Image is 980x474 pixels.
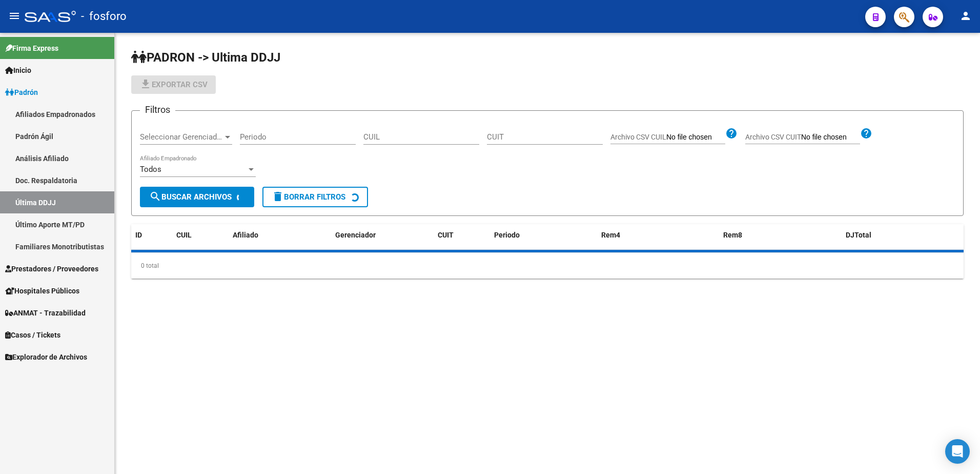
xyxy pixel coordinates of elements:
span: Firma Express [5,43,58,54]
mat-icon: menu [8,10,21,22]
span: Hospitales Públicos [5,285,79,297]
datatable-header-cell: CUIT [434,224,490,246]
span: Todos [140,165,161,174]
div: 0 total [131,253,964,279]
input: Archivo CSV CUIL [666,133,725,142]
span: Afiliado [233,231,258,239]
span: CUIL [176,231,192,239]
span: ID [135,231,142,239]
span: Exportar CSV [139,80,208,89]
datatable-header-cell: ID [131,224,172,246]
button: Borrar Filtros [262,187,368,207]
span: Inicio [5,65,31,76]
button: Exportar CSV [131,75,216,94]
span: PADRON -> Ultima DDJJ [131,50,280,65]
mat-icon: file_download [139,78,152,90]
datatable-header-cell: Gerenciador [331,224,434,246]
span: DJTotal [846,231,871,239]
datatable-header-cell: DJTotal [842,224,964,246]
span: Borrar Filtros [272,192,345,202]
button: Buscar Archivos [140,187,254,207]
datatable-header-cell: CUIL [172,224,229,246]
span: Archivo CSV CUIT [745,133,801,141]
datatable-header-cell: Afiliado [229,224,331,246]
span: Prestadores / Proveedores [5,263,98,274]
mat-icon: person [959,10,972,22]
span: Explorador de Archivos [5,351,87,363]
mat-icon: delete [272,190,284,203]
span: Padrón [5,87,38,98]
span: Casos / Tickets [5,329,60,341]
span: Gerenciador [335,231,376,239]
span: Buscar Archivos [149,192,232,202]
span: Archivo CSV CUIL [610,133,666,141]
mat-icon: help [725,127,738,140]
span: Seleccionar Gerenciador [140,132,223,142]
input: Archivo CSV CUIT [801,133,860,142]
datatable-header-cell: Rem8 [719,224,842,246]
span: Periodo [494,231,520,239]
span: CUIT [438,231,454,239]
datatable-header-cell: Rem4 [597,224,720,246]
datatable-header-cell: Periodo [490,224,597,246]
span: - fosforo [81,5,127,28]
span: Rem8 [723,231,742,239]
mat-icon: search [149,190,161,203]
span: Rem4 [601,231,620,239]
div: Open Intercom Messenger [945,439,970,464]
h3: Filtros [140,103,175,117]
span: ANMAT - Trazabilidad [5,307,86,319]
mat-icon: help [860,127,872,140]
